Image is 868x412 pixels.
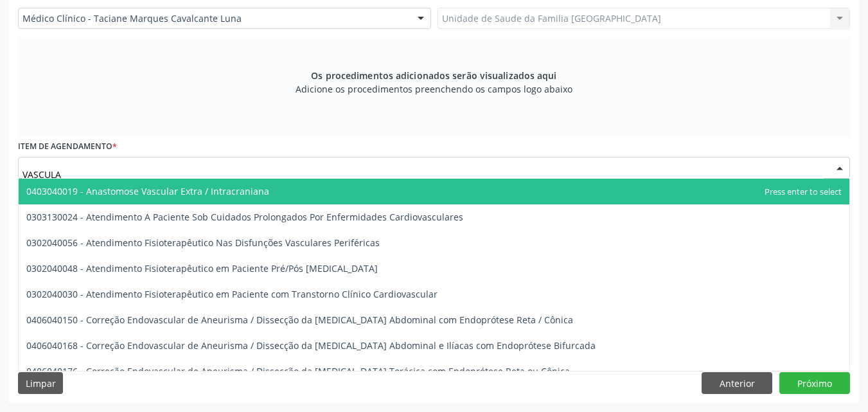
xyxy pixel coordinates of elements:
button: Limpar [18,372,63,394]
span: 0403040019 - Anastomose Vascular Extra / Intracraniana [26,185,269,197]
span: 0406040176 - Correção Endovascular de Aneurisma / Dissecção da [MEDICAL_DATA] Torácica com Endopr... [26,365,570,377]
span: Médico Clínico - Taciane Marques Cavalcante Luna [22,12,405,25]
span: Os procedimentos adicionados serão visualizados aqui [311,69,556,82]
span: Adicione os procedimentos preenchendo os campos logo abaixo [296,82,572,96]
input: Buscar por procedimento [22,161,824,187]
span: 0406040150 - Correção Endovascular de Aneurisma / Dissecção da [MEDICAL_DATA] Abdominal com Endop... [26,314,573,326]
span: 0302040056 - Atendimento Fisioterapêutico Nas Disfunções Vasculares Periféricas [26,237,380,249]
button: Anterior [702,372,772,394]
span: 0302040048 - Atendimento Fisioterapêutico em Paciente Pré/Pós [MEDICAL_DATA] [26,262,378,274]
span: 0302040030 - Atendimento Fisioterapêutico em Paciente com Transtorno Clínico Cardiovascular [26,288,438,300]
label: Item de agendamento [18,137,117,157]
span: 0406040168 - Correção Endovascular de Aneurisma / Dissecção da [MEDICAL_DATA] Abdominal e Ilíacas... [26,339,596,352]
button: Próximo [779,372,850,394]
span: 0303130024 - Atendimento A Paciente Sob Cuidados Prolongados Por Enfermidades Cardiovasculares [26,211,463,223]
